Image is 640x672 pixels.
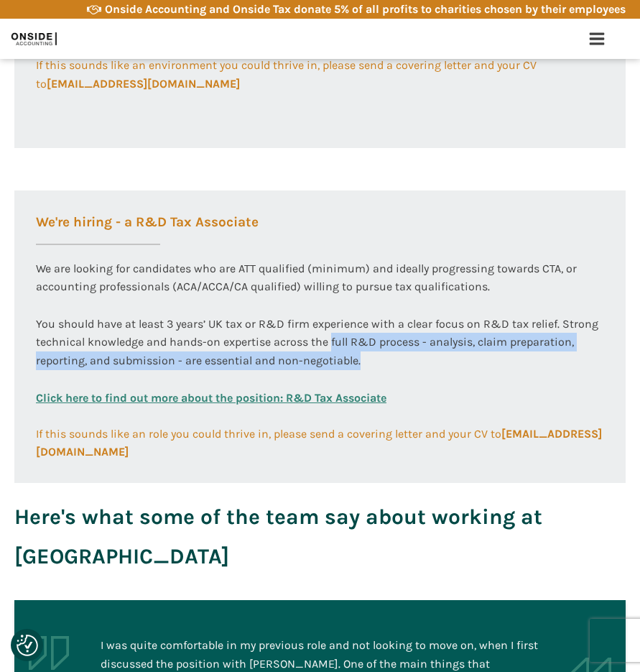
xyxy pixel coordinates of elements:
[36,259,604,389] div: We are looking for candidates who are ATT qualified (minimum) and ideally progressing towards CTA...
[11,28,57,50] img: Onside Accounting
[36,58,539,91] span: If this sounds like an environment you could thrive in, please send a covering letter and your CV to
[14,497,626,576] h3: Here's what some of the team say about working at [GEOGRAPHIC_DATA]
[47,77,240,91] b: [EMAIL_ADDRESS][DOMAIN_NAME]
[17,635,38,656] img: Revisit consent button
[36,216,259,245] h3: We're hiring - a R&D Tax Associate
[36,427,602,459] span: If this sounds like an role you could thrive in, please send a covering letter and your CV to
[36,425,604,461] a: If this sounds like an role you could thrive in, please send a covering letter and your CV to[EMA...
[17,635,38,656] button: Consent Preferences
[36,389,386,425] a: Click here to find out more about the position: R&D Tax Associate
[36,56,604,93] a: If this sounds like an environment you could thrive in, please send a covering letter and your CV...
